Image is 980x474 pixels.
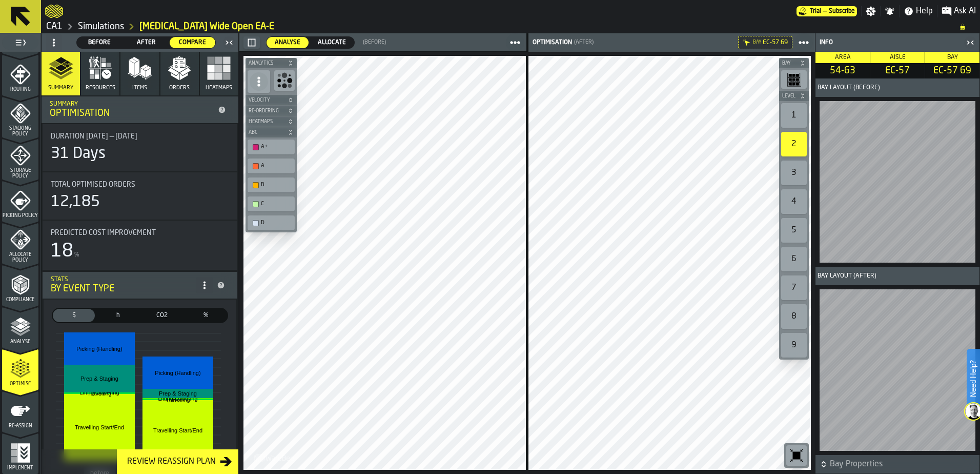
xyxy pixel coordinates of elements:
[169,36,216,49] label: button-switch-multi-Compare
[818,272,876,280] span: Bay Layout (After)
[117,449,238,474] button: button-Review Reassign Plan
[246,194,297,213] div: button-toolbar-undefined
[51,132,229,141] div: Title
[788,447,805,464] svg: Reset zoom and position
[246,106,297,116] button: button-
[779,58,809,68] button: button-
[781,103,807,128] div: 1
[963,36,977,49] label: button-toggle-Close me
[247,119,285,125] span: Heatmaps
[815,455,979,473] button: button-
[835,54,851,61] span: Area
[96,308,140,323] label: button-switch-multi-Time
[781,189,807,214] div: 4
[246,58,297,68] button: button-
[784,443,809,468] div: button-toolbar-undefined
[810,8,821,15] span: Trial
[872,65,923,76] span: EC-57
[900,5,937,17] label: button-toggle-Help
[51,132,137,141] span: Duration [DATE] — [DATE]
[143,311,181,320] span: CO2
[50,101,214,108] div: Summary
[261,163,292,169] div: A
[779,130,809,159] div: button-toolbar-undefined
[574,39,594,46] span: (After)
[97,309,139,322] div: thumb
[2,35,38,50] label: button-toggle-Toggle Full Menu
[763,39,788,46] span: EC-57 69
[818,65,868,76] span: 54-63
[184,308,228,323] label: button-switch-multi-Share
[276,72,293,89] svg: Show Congestion
[185,309,227,322] div: thumb
[530,39,572,46] div: Optimisation
[169,85,190,91] span: Orders
[309,36,355,49] label: button-switch-multi-Allocate
[55,311,93,320] span: $
[140,308,184,323] label: button-switch-multi-CO2
[781,247,807,271] div: 6
[250,180,293,190] div: B
[123,456,220,468] div: Review Reassign Plan
[743,38,751,47] div: Hide filter
[267,37,309,48] div: thumb
[222,36,236,49] label: button-toggle-Close me
[2,12,38,53] li: menu Agents
[916,5,933,17] span: Help
[272,68,297,95] div: button-toolbar-undefined
[128,38,165,47] span: After
[862,6,880,16] label: button-toggle-Settings
[48,85,73,91] span: Summary
[45,21,976,33] nav: Breadcrumb
[968,350,979,407] label: Need Help?
[76,36,123,49] label: button-switch-multi-Before
[246,116,297,127] button: button-
[890,54,906,61] span: Aisle
[2,223,38,264] li: menu Allocate Policy
[2,391,38,432] li: menu Re-assign
[779,302,809,331] div: button-toolbar-undefined
[51,181,229,189] div: Title
[266,36,309,49] label: button-switch-multi-Analyse
[779,101,809,130] div: button-toolbar-undefined
[781,161,807,185] div: 3
[779,68,809,91] div: button-toolbar-undefined
[246,137,297,156] div: button-toolbar-undefined
[2,126,38,137] span: Stacking Policy
[246,213,297,232] div: button-toolbar-undefined
[247,130,285,135] span: ABC
[818,84,880,91] span: Bay Layout (Before)
[2,181,38,222] li: menu Picking Policy
[2,139,38,180] li: menu Storage Policy
[2,96,38,137] li: menu Stacking Policy
[2,168,38,179] span: Storage Policy
[74,251,79,259] span: %
[779,216,809,245] div: button-toolbar-undefined
[2,54,38,95] li: menu Routing
[246,127,297,137] button: button-
[53,309,95,322] div: thumb
[139,21,274,32] a: link-to-/wh/i/76e2a128-1b54-4d66-80d4-05ae4c277723/simulations/8af29de0-e6f6-4181-8b28-aef0556f100a
[246,156,297,175] div: button-toolbar-undefined
[250,199,293,209] div: C
[781,132,807,156] div: 2
[829,8,855,15] span: Subscribe
[797,6,857,16] div: Menu Subscription
[124,37,169,48] div: thumb
[781,218,807,243] div: 5
[261,182,292,188] div: B
[779,159,809,187] div: button-toolbar-undefined
[2,307,38,348] li: menu Analyse
[310,37,354,48] div: thumb
[51,283,196,294] div: By event type
[779,245,809,273] div: button-toolbar-undefined
[43,172,237,220] div: stat-Total Optimised Orders
[2,465,38,471] span: Implement
[51,241,73,262] div: 18
[86,85,115,91] span: Resources
[250,218,293,228] div: D
[247,61,285,66] span: Analytics
[780,93,798,99] span: Level
[881,6,899,16] label: button-toggle-Notifications
[823,8,827,15] span: —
